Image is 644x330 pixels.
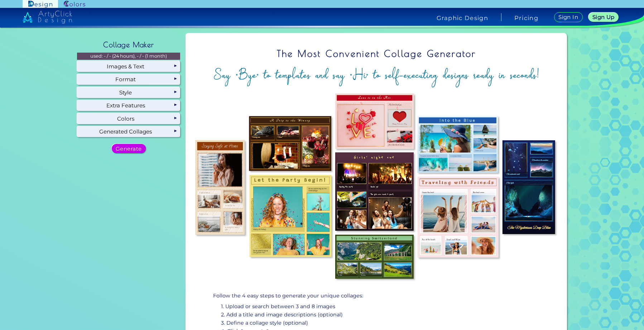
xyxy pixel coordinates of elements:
h5: Sign In [558,14,578,20]
h5: Generate [116,146,142,151]
a: Sign In [554,12,583,22]
h2: Collage Maker [100,37,158,53]
p: used: - / - (24 hours), - / - (1 month) [77,53,180,60]
h4: Graphic Design [437,15,488,21]
div: Extra Features [77,100,180,111]
div: Images & Text [77,61,180,72]
a: Pricing [514,15,538,21]
div: Colors [77,113,180,124]
div: Style [77,87,180,98]
h1: The Most Convenient Collage Generator [192,44,561,64]
div: Generated Collages [77,126,180,137]
img: artyclick_design_logo_white_combined_path.svg [23,11,72,24]
div: Format [77,74,180,85]
h2: Say "Bye" to templates and say "Hi" to self-executing designs ready in seconds! [192,66,561,84]
a: Sign Up [588,13,619,22]
img: ArtyClick Colors logo [64,1,85,8]
h5: Sign Up [592,14,615,20]
p: Follow the 4 easy steps to generate your unique collages: [213,292,540,300]
img: overview_collages.jpg [192,90,561,285]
